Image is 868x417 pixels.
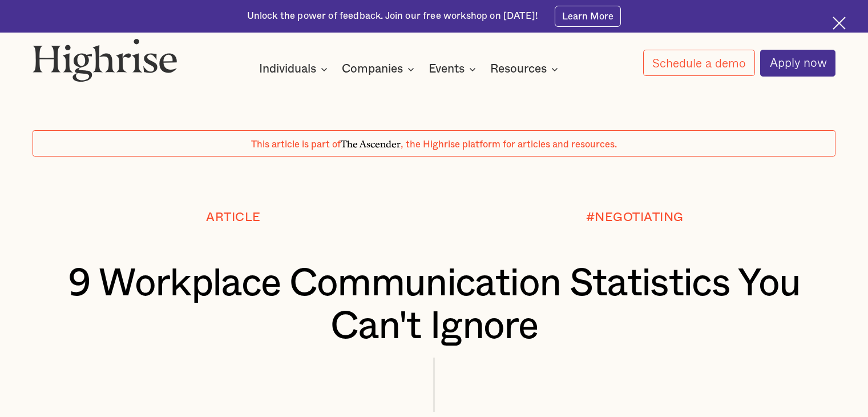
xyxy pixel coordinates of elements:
a: Learn More [555,6,621,26]
div: Individuals [259,62,331,76]
div: Companies [342,62,418,76]
img: Cross icon [833,17,846,30]
div: Resources [490,62,547,76]
a: Schedule a demo [643,50,755,76]
div: Resources [490,62,562,76]
div: Events [429,62,465,76]
div: Article [206,211,261,224]
div: Events [429,62,479,76]
span: This article is part of [251,140,341,149]
h1: 9 Workplace Communication Statistics You Can't Ignore [66,262,802,347]
span: , the Highrise platform for articles and resources. [401,140,617,149]
span: The Ascender [341,137,401,148]
div: Individuals [259,62,316,76]
div: #NEGOTIATING [586,211,684,224]
img: Highrise logo [33,38,177,82]
div: Companies [342,62,403,76]
a: Apply now [760,50,835,77]
div: Unlock the power of feedback. Join our free workshop on [DATE]! [247,10,538,23]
